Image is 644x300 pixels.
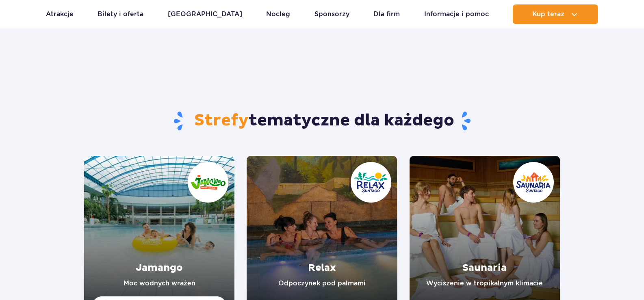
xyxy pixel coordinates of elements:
a: Informacje i pomoc [424,4,489,24]
button: Kup teraz [513,4,598,24]
span: Kup teraz [532,11,564,18]
a: Bilety i oferta [98,4,143,24]
a: [GEOGRAPHIC_DATA] [168,4,242,24]
span: Strefy [194,110,249,131]
h1: tematyczne dla każdego [84,110,560,132]
a: Sponsorzy [314,4,349,24]
a: Atrakcje [46,4,74,24]
a: Dla firm [373,4,400,24]
a: Nocleg [266,4,290,24]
